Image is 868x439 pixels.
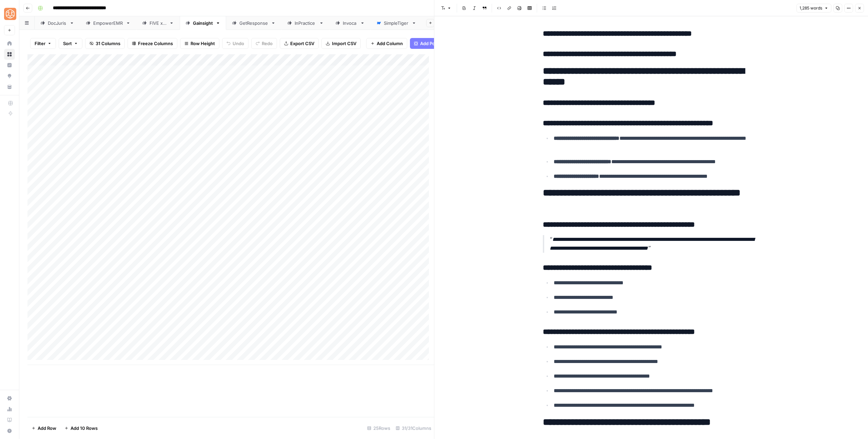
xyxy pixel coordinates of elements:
button: Sort [59,38,82,49]
button: Import CSV [321,38,361,49]
a: Home [4,38,15,49]
img: SimpleTiger Logo [4,8,16,20]
button: Row Height [180,38,219,49]
a: InPractice [281,16,330,30]
a: EmpowerEMR [80,16,136,30]
span: Add 10 Rows [71,425,98,432]
div: InPractice [295,20,316,26]
a: Insights [4,60,15,71]
div: 25 Rows [364,423,393,434]
span: Import CSV [332,40,356,47]
button: Filter [30,38,56,49]
div: SimpleTiger [384,20,409,26]
a: Settings [4,393,15,404]
span: 1,285 words [800,5,822,11]
a: DocJuris [35,16,80,30]
button: Add Power Agent [410,38,461,49]
button: Undo [222,38,249,49]
div: Gainsight [193,20,213,26]
button: 31 Columns [85,38,125,49]
button: Workspace: SimpleTiger [4,5,15,22]
button: Add Row [27,423,60,434]
span: Redo [262,40,273,47]
span: Add Column [377,40,403,47]
a: SimpleTiger [371,16,422,30]
a: Opportunities [4,71,15,81]
span: Freeze Columns [138,40,173,47]
a: Learning Hub [4,415,15,425]
button: Freeze Columns [127,38,177,49]
span: Add Row [38,425,56,432]
div: DocJuris [48,20,67,26]
div: 31/31 Columns [393,423,434,434]
span: 31 Columns [96,40,120,47]
a: Invoca [330,16,371,30]
a: Gainsight [180,16,226,30]
a: Browse [4,49,15,60]
button: 1,285 words [796,4,831,13]
span: Export CSV [290,40,314,47]
span: Add Power Agent [420,40,457,47]
button: Add 10 Rows [60,423,102,434]
button: Add Column [366,38,407,49]
span: Filter [35,40,45,47]
span: Undo [233,40,244,47]
span: Sort [63,40,72,47]
div: FIVE x 5 [150,20,166,26]
a: Usage [4,404,15,415]
button: Help + Support [4,425,15,436]
a: Your Data [4,81,15,92]
span: Row Height [191,40,215,47]
button: Export CSV [280,38,319,49]
button: Redo [251,38,277,49]
div: EmpowerEMR [93,20,123,26]
div: GetResponse [239,20,268,26]
a: FIVE x 5 [136,16,180,30]
div: Invoca [343,20,357,26]
a: GetResponse [226,16,281,30]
